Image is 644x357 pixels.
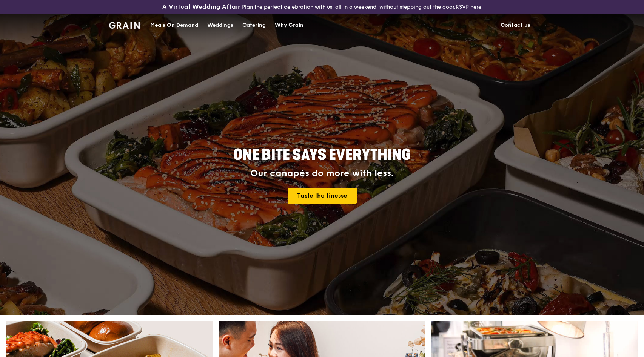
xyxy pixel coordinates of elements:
div: Our canapés do more with less. [186,168,458,179]
div: Weddings [207,14,233,37]
div: Why Grain [275,14,304,37]
a: GrainGrain [109,13,140,36]
a: Taste the finesse [288,188,357,204]
h3: A Virtual Wedding Affair [162,3,240,11]
a: Contact us [496,14,535,37]
a: RSVP here [456,4,481,10]
span: ONE BITE SAYS EVERYTHING [233,146,411,164]
a: Weddings [203,14,238,37]
img: Grain [109,22,140,29]
div: Plan the perfect celebration with us, all in a weekend, without stepping out the door. [107,3,536,11]
div: Meals On Demand [150,14,198,37]
a: Why Grain [270,14,308,37]
a: Catering [238,14,270,37]
div: Catering [242,14,266,37]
